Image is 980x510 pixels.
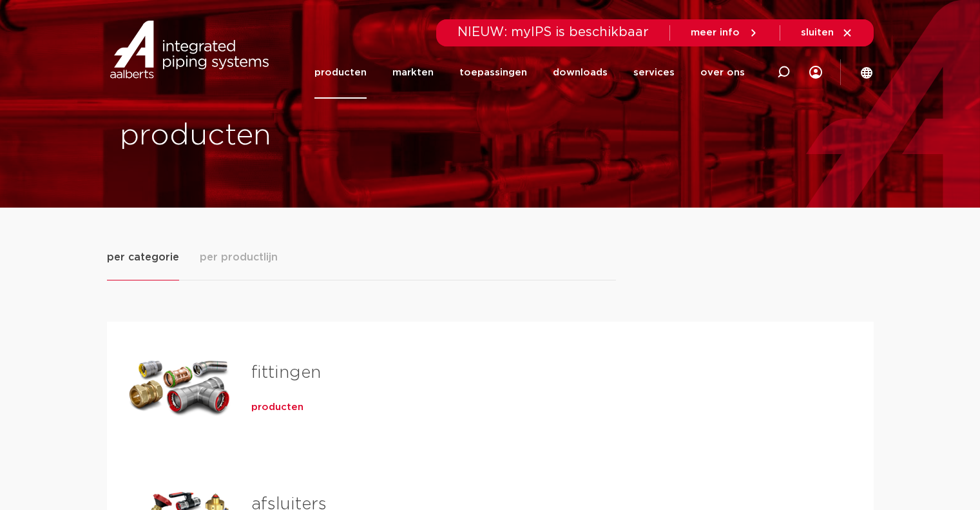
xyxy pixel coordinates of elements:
[314,46,367,99] a: producten
[700,46,745,99] a: over ons
[691,28,740,37] span: meer info
[691,27,759,39] a: meer info
[120,115,484,157] h1: producten
[801,27,853,39] a: sluiten
[107,250,179,265] span: per categorie
[457,26,649,39] span: NIEUW: myIPS is beschikbaar
[200,250,278,265] span: per productlijn
[392,46,434,99] a: markten
[633,46,675,99] a: services
[809,46,822,99] div: my IPS
[553,46,608,99] a: downloads
[801,28,834,37] span: sluiten
[314,46,745,99] nav: Menu
[251,401,303,414] a: producten
[459,46,527,99] a: toepassingen
[251,364,321,381] a: fittingen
